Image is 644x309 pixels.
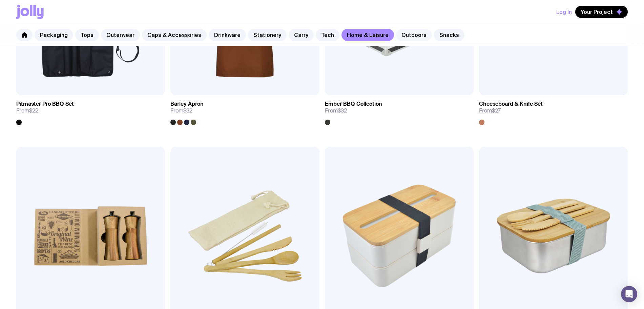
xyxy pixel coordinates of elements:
[575,6,628,18] button: Your Project
[29,107,38,114] span: $22
[16,107,38,114] span: From
[170,107,192,114] span: From
[75,29,99,41] a: Tops
[248,29,287,41] a: Stationery
[325,101,382,107] h3: Ember BBQ Collection
[183,107,192,114] span: $32
[581,8,613,15] span: Your Project
[101,29,140,41] a: Outerwear
[325,95,474,125] a: Ember BBQ CollectionFrom$32
[396,29,432,41] a: Outdoors
[434,29,464,41] a: Snacks
[325,107,347,114] span: From
[341,29,394,41] a: Home & Leisure
[621,286,637,302] div: Open Intercom Messenger
[479,95,628,125] a: Cheeseboard & Knife SetFrom$27
[170,95,319,125] a: Barley ApronFrom$32
[479,101,543,107] h3: Cheeseboard & Knife Set
[142,29,207,41] a: Caps & Accessories
[16,95,165,125] a: Pitmaster Pro BBQ SetFrom$22
[479,107,501,114] span: From
[556,6,572,18] button: Log In
[289,29,314,41] a: Carry
[492,107,501,114] span: $27
[338,107,347,114] span: $32
[316,29,339,41] a: Tech
[35,29,73,41] a: Packaging
[16,101,74,107] h3: Pitmaster Pro BBQ Set
[170,101,204,107] h3: Barley Apron
[209,29,246,41] a: Drinkware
